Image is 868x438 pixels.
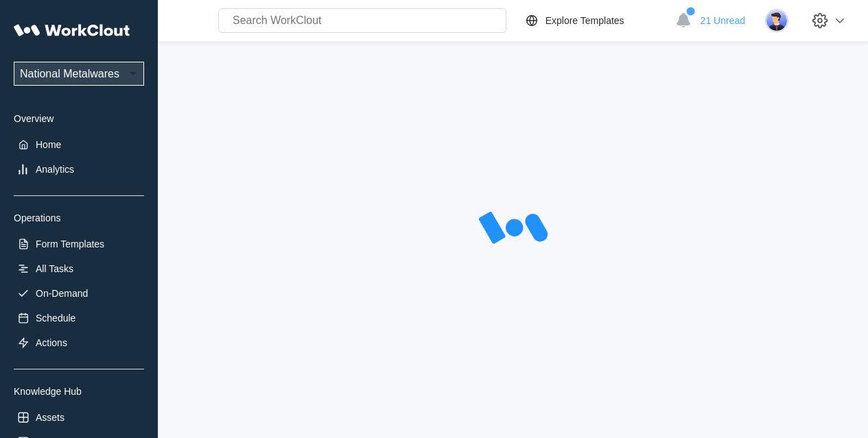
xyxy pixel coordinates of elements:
[14,386,144,397] div: Knowledge Hub
[36,239,104,250] div: Form Templates
[36,139,61,150] div: Home
[36,313,75,324] div: Schedule
[14,160,144,179] a: Analytics
[36,164,74,175] div: Analytics
[218,8,506,33] input: Search WorkClout
[14,308,144,328] a: Schedule
[546,15,624,26] div: Explore Templates
[14,408,144,427] a: Assets
[14,259,144,278] a: All Tasks
[36,337,67,348] div: Actions
[36,263,73,274] div: All Tasks
[14,212,144,223] div: Operations
[701,15,745,26] span: 21 Unread
[765,9,788,32] img: user-5.png
[36,288,88,299] div: On-Demand
[14,234,144,254] a: Form Templates
[14,284,144,303] a: On-Demand
[524,12,668,29] a: Explore Templates
[14,135,144,154] a: Home
[14,333,144,352] a: Actions
[14,113,144,124] div: Overview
